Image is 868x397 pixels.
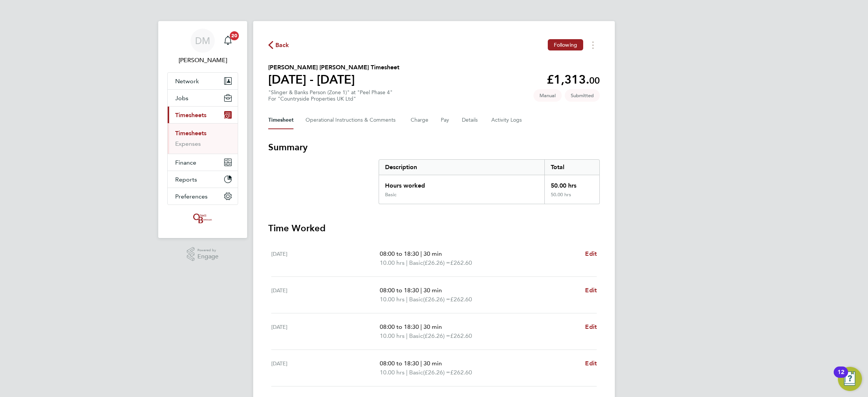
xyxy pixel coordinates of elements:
[268,96,393,102] div: For "Countryside Properties UK Ltd"
[838,367,862,391] button: Open Resource Center, 12 new notifications
[409,368,423,377] span: Basic
[306,111,399,129] button: Operational Instructions & Comments
[175,111,206,119] span: Timesheets
[268,141,600,153] h3: Summary
[585,249,597,258] a: Edit
[491,111,523,129] button: Activity Logs
[423,296,450,303] span: (£26.26) =
[586,39,600,51] button: Timesheets Menu
[409,295,423,304] span: Basic
[379,159,600,204] div: Summary
[167,212,238,224] a: Go to home page
[420,287,422,294] span: |
[554,41,577,48] span: Following
[585,322,597,331] a: Edit
[420,323,422,330] span: |
[411,111,429,129] button: Charge
[268,40,289,50] button: Back
[380,360,419,367] span: 08:00 to 18:30
[168,171,238,188] button: Reports
[268,72,399,87] h1: [DATE] - [DATE]
[175,95,188,102] span: Jobs
[197,247,219,253] span: Powered by
[589,75,600,86] span: 00
[271,359,380,377] div: [DATE]
[409,258,423,267] span: Basic
[192,212,214,224] img: oneillandbrennan-logo-retina.png
[547,72,600,87] app-decimal: £1,313.
[275,41,289,50] span: Back
[585,287,597,294] span: Edit
[565,89,600,102] span: This timesheet is Submitted.
[450,369,472,376] span: £262.60
[168,123,238,154] div: Timesheets
[268,111,293,129] button: Timesheet
[385,192,396,198] div: Basic
[268,63,399,72] h2: [PERSON_NAME] [PERSON_NAME] Timesheet
[406,369,408,376] span: |
[195,36,210,46] span: DM
[585,359,597,368] a: Edit
[187,247,219,261] a: Powered byEngage
[462,111,479,129] button: Details
[230,31,239,40] span: 20
[175,193,208,200] span: Preferences
[585,323,597,330] span: Edit
[175,78,199,85] span: Network
[423,360,442,367] span: 30 min
[423,369,450,376] span: (£26.26) =
[450,296,472,303] span: £262.60
[585,360,597,367] span: Edit
[423,287,442,294] span: 30 min
[409,331,423,341] span: Basic
[175,130,206,137] a: Timesheets
[271,322,380,341] div: [DATE]
[423,332,450,339] span: (£26.26) =
[158,21,247,238] nav: Main navigation
[585,250,597,257] span: Edit
[168,188,238,205] button: Preferences
[380,250,419,257] span: 08:00 to 18:30
[585,286,597,295] a: Edit
[175,159,196,166] span: Finance
[380,296,405,303] span: 10.00 hrs
[168,73,238,89] button: Network
[450,332,472,339] span: £262.60
[406,296,408,303] span: |
[168,90,238,106] button: Jobs
[837,372,844,382] div: 12
[533,89,562,102] span: This timesheet was manually created.
[175,140,201,147] a: Expenses
[175,176,197,183] span: Reports
[423,259,450,266] span: (£26.26) =
[406,332,408,339] span: |
[441,111,450,129] button: Pay
[548,39,583,50] button: Following
[168,107,238,123] button: Timesheets
[380,259,405,266] span: 10.00 hrs
[380,369,405,376] span: 10.00 hrs
[379,160,544,175] div: Description
[420,360,422,367] span: |
[423,323,442,330] span: 30 min
[380,287,419,294] span: 08:00 to 18:30
[544,160,599,175] div: Total
[450,259,472,266] span: £262.60
[423,250,442,257] span: 30 min
[380,332,405,339] span: 10.00 hrs
[167,56,238,65] span: Danielle Murphy
[544,192,599,204] div: 50.00 hrs
[271,286,380,304] div: [DATE]
[544,175,599,192] div: 50.00 hrs
[168,154,238,171] button: Finance
[271,249,380,267] div: [DATE]
[197,253,219,260] span: Engage
[380,323,419,330] span: 08:00 to 18:30
[406,259,408,266] span: |
[167,29,238,65] a: DM[PERSON_NAME]
[268,222,600,234] h3: Time Worked
[420,250,422,257] span: |
[268,89,393,102] div: "Slinger & Banks Person (Zone 1)" at "Peel Phase 4"
[220,29,235,53] a: 20
[379,175,544,192] div: Hours worked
